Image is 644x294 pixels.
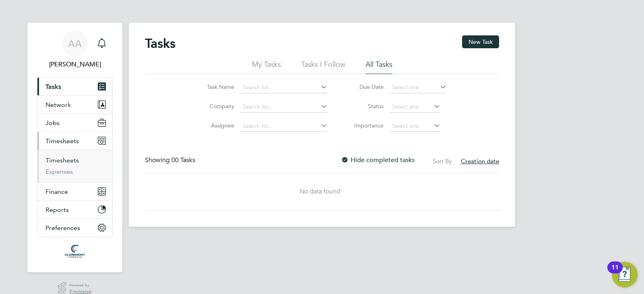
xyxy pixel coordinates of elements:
span: Tasks [45,83,61,90]
button: Finance [37,183,112,200]
li: All Tasks [365,60,392,74]
button: Preferences [37,219,112,236]
input: Select one [389,121,440,132]
label: Importance [347,122,384,129]
label: Due Date [347,83,384,90]
label: Status [347,103,384,110]
label: Hide completed tasks [341,156,415,164]
button: Timesheets [37,132,112,150]
input: Search for... [240,121,327,132]
span: Afzal Ahmed [37,60,113,69]
a: Tasks [37,78,112,95]
input: Search for... [240,101,327,113]
button: Jobs [37,114,112,132]
span: Powered by [69,282,92,289]
label: Sort By [433,157,452,165]
button: Reports [37,201,112,218]
li: Tasks I Follow [301,60,345,74]
label: Task Name [198,83,234,90]
nav: Main navigation [27,23,122,272]
span: Finance [45,188,68,195]
div: Showing [145,156,197,164]
span: 00 Tasks [171,156,195,164]
span: Creation date [461,157,499,165]
input: Search for... [240,82,327,93]
div: Timesheets [37,150,112,182]
span: AA [68,38,82,49]
span: Jobs [45,119,60,127]
li: My Tasks [252,60,281,74]
div: No data found [145,187,495,196]
span: Network [45,101,71,109]
a: Expenses [45,168,73,175]
div: 11 [611,267,619,278]
input: Select one [389,101,440,113]
input: Select one [389,82,446,93]
a: Go to home page [37,245,113,258]
h2: Tasks [145,35,175,51]
label: Assignee [198,122,234,129]
span: Preferences [45,224,80,232]
a: Timesheets [45,156,79,164]
button: New Task [462,35,499,48]
span: Timesheets [45,137,79,145]
button: Open Resource Center, 11 new notifications [612,262,638,288]
label: Company [198,103,234,110]
a: AA[PERSON_NAME] [37,31,113,69]
button: Network [37,96,112,113]
span: Reports [45,206,69,214]
img: claremontconsulting1-logo-retina.png [65,245,85,258]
